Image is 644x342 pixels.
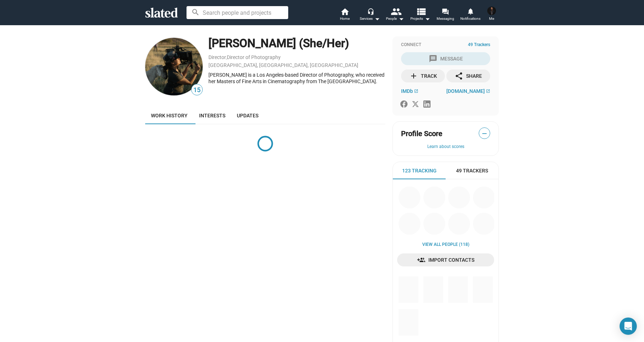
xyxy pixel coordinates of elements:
a: [DOMAIN_NAME] [446,88,490,94]
div: Track [409,69,437,82]
a: Work history [145,107,193,124]
a: View all People (118) [422,242,469,248]
a: Home [332,7,357,23]
div: People [386,14,404,23]
a: IMDb [401,88,418,94]
a: Updates [231,107,264,124]
button: Projects [408,7,433,23]
mat-icon: arrow_drop_down [397,14,405,23]
div: Services [360,14,380,23]
button: Services [357,7,382,23]
mat-icon: notifications [467,8,474,14]
mat-icon: headset_mic [367,8,374,14]
span: Updates [237,113,258,118]
div: Connect [401,42,490,48]
a: [GEOGRAPHIC_DATA], [GEOGRAPHIC_DATA], [GEOGRAPHIC_DATA] [208,62,358,68]
mat-icon: open_in_new [486,89,490,93]
img: Leah Anova (She/Her) [145,38,203,95]
span: Notifications [460,14,480,23]
mat-icon: people [391,6,401,17]
span: 49 Trackers [468,42,490,48]
span: Interests [199,113,225,118]
button: Learn about scores [401,144,490,150]
a: Import Contacts [397,253,494,266]
span: Profile Score [401,129,442,139]
mat-icon: arrow_drop_down [373,14,381,23]
span: Import Contacts [403,253,488,266]
mat-icon: forum [442,8,448,15]
mat-icon: share [455,72,463,80]
span: [DOMAIN_NAME] [446,88,485,94]
a: Director [208,54,226,60]
div: Open Intercom Messenger [620,318,637,335]
mat-icon: open_in_new [414,89,418,93]
button: People [382,7,408,23]
span: 49 Trackers [456,167,488,174]
img: S. Roy Saringo [487,6,496,15]
mat-icon: home [340,7,349,16]
a: Director of Photography [227,54,281,60]
button: Share [446,69,490,82]
div: Share [455,69,482,82]
span: — [479,129,490,138]
a: Notifications [458,7,483,23]
mat-icon: message [429,54,437,63]
button: S. Roy SaringoMe [483,5,500,24]
div: [PERSON_NAME] is a Los Angeles-based Director of Photography, who received her Masters of Fine Ar... [208,72,385,85]
button: Track [401,69,445,82]
span: 15 [192,85,202,95]
input: Search people and projects [187,6,288,19]
span: Projects [410,14,430,23]
mat-icon: add [409,72,418,80]
mat-icon: view_list [416,6,426,17]
span: Work history [151,113,188,118]
span: , [226,56,227,60]
div: [PERSON_NAME] (She/Her) [208,36,385,51]
span: Me [489,14,494,23]
span: 123 Tracking [402,167,437,174]
span: IMDb [401,88,413,94]
a: Interests [193,107,231,124]
mat-icon: arrow_drop_down [423,14,432,23]
button: Message [401,52,490,65]
div: Message [429,52,463,65]
a: Messaging [433,7,458,23]
span: Messaging [437,14,454,23]
span: Home [340,14,350,23]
